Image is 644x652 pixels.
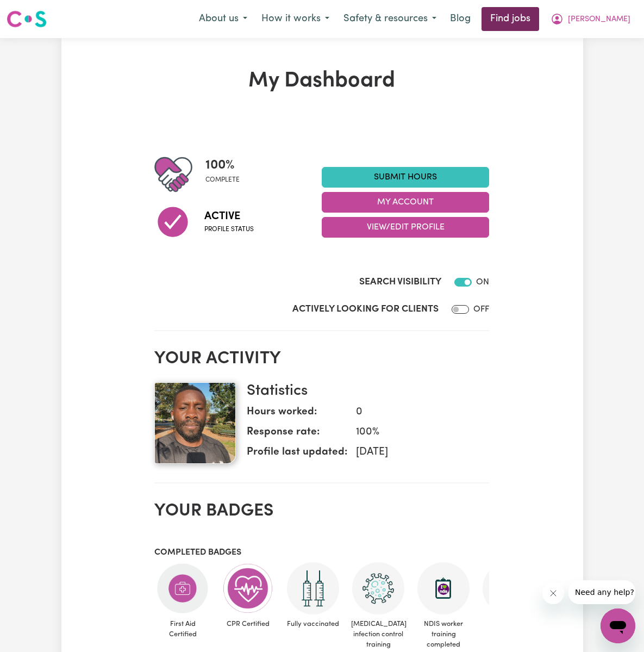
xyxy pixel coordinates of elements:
[322,192,489,213] button: My Account
[154,382,236,464] img: Your profile picture
[205,175,240,185] span: complete
[543,8,637,30] button: My Account
[352,562,404,614] img: CS Academy: COVID-19 Infection Control Training course completed
[476,278,489,287] span: ON
[205,156,248,194] div: Profile completeness: 100%
[287,562,339,614] img: Care and support worker has received 2 doses of COVID-19 vaccine
[154,614,211,644] span: First Aid Certified
[247,445,347,465] dt: Profile last updated:
[204,225,254,234] span: Profile status
[601,608,635,643] iframe: Button to launch messaging window
[254,8,336,30] button: How it works
[205,156,240,175] span: 100 %
[482,7,539,31] a: Find jobs
[322,217,489,238] button: View/Edit Profile
[359,275,441,289] label: Search Visibility
[336,8,443,30] button: Safety & resources
[483,562,535,614] img: NDIS Worker Screening Verified
[568,580,635,604] iframe: Message from company
[285,614,341,634] span: Fully vaccinated
[192,8,254,30] button: About us
[247,425,347,445] dt: Response rate:
[417,562,470,614] img: CS Academy: Introduction to NDIS Worker Training course completed
[7,9,47,29] img: Careseekers logo
[347,445,480,461] dd: [DATE]
[322,167,489,188] a: Submit Hours
[222,562,274,614] img: Care and support worker has completed CPR Certification
[292,302,439,316] label: Actively Looking for Clients
[542,582,564,604] iframe: Close message
[568,14,630,26] span: [PERSON_NAME]
[154,349,489,369] h2: Your activity
[347,405,480,420] dd: 0
[157,562,209,614] img: Care and support worker has completed First Aid Certification
[154,69,489,95] h1: My Dashboard
[473,305,489,314] span: OFF
[154,501,489,521] h2: Your badges
[247,405,347,425] dt: Hours worked:
[204,208,254,225] span: Active
[247,382,480,400] h3: Statistics
[443,7,477,31] a: Blog
[154,548,489,558] h3: Completed badges
[7,7,47,32] a: Careseekers logo
[347,425,480,440] dd: 100 %
[220,614,276,634] span: CPR Certified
